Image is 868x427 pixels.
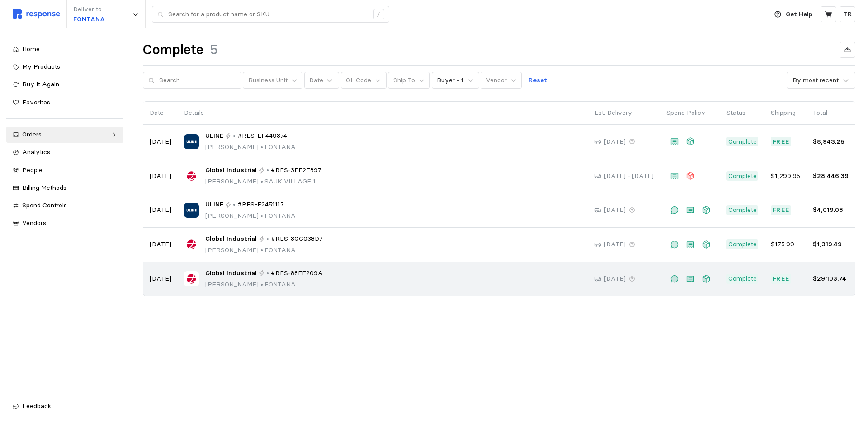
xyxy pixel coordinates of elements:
[346,75,371,85] p: GL Code
[205,280,323,290] p: [PERSON_NAME] FONTANA
[6,215,123,231] a: Vendors
[271,165,321,175] span: #RES-3FF2E897
[813,239,849,249] p: $1,319.49
[168,6,368,23] input: Search for a product name or SKU
[248,75,288,85] p: Business Unit
[243,72,302,89] button: Business Unit
[486,75,507,85] p: Vendor
[6,144,123,160] a: Analytics
[6,180,123,196] a: Billing Methods
[604,239,626,249] p: [DATE]
[728,274,757,284] p: Complete
[6,197,123,214] a: Spend Controls
[259,143,264,151] span: •
[205,200,223,210] span: ULINE
[309,75,323,85] div: Date
[773,137,790,147] p: Free
[341,72,387,89] button: GL Code
[205,211,296,221] p: [PERSON_NAME] FONTANA
[73,14,105,24] p: FONTANA
[6,41,123,57] a: Home
[813,171,849,181] p: $28,446.39
[205,131,223,141] span: ULINE
[22,130,108,140] div: Orders
[205,245,323,255] p: [PERSON_NAME] FONTANA
[271,268,323,278] span: #RES-88EE209A
[6,76,123,93] a: Buy It Again
[604,205,626,215] p: [DATE]
[22,98,50,106] span: Favorites
[184,237,199,252] img: Global Industrial
[771,239,800,249] p: $175.99
[205,234,257,244] span: Global Industrial
[373,9,384,20] div: /
[813,274,849,284] p: $29,103.74
[22,80,59,88] span: Buy It Again
[481,72,522,89] button: Vendor
[233,200,236,210] p: •
[6,398,123,414] button: Feedback
[773,274,790,284] p: Free
[728,239,757,249] p: Complete
[205,165,257,175] span: Global Industrial
[726,108,758,118] p: Status
[150,108,171,118] p: Date
[773,205,790,215] p: Free
[22,166,42,174] span: People
[159,72,236,89] input: Search
[604,171,654,181] p: [DATE] - [DATE]
[205,268,257,278] span: Global Industrial
[771,108,800,118] p: Shipping
[6,162,123,178] a: People
[769,6,818,23] button: Get Help
[813,108,849,118] p: Total
[604,274,626,284] p: [DATE]
[843,9,852,19] p: TR
[666,108,714,118] p: Spend Policy
[840,6,855,22] button: TR
[393,75,415,85] p: Ship To
[205,177,321,187] p: [PERSON_NAME] SAUK VILLAGE 1
[184,169,199,183] img: Global Industrial
[266,165,269,175] p: •
[22,201,67,209] span: Spend Controls
[594,108,654,118] p: Est. Delivery
[524,72,552,89] button: Reset
[184,108,582,118] p: Details
[259,177,264,185] span: •
[437,75,464,85] p: Buyer • 1
[150,171,171,181] p: [DATE]
[237,200,284,210] span: #RES-E2451117
[6,59,123,75] a: My Products
[184,271,199,286] img: Global Industrial
[143,41,203,59] h1: Complete
[388,72,430,89] button: Ship To
[259,246,264,254] span: •
[266,268,269,278] p: •
[233,131,236,141] p: •
[728,137,757,147] p: Complete
[266,234,269,244] p: •
[22,219,46,227] span: Vendors
[210,41,218,59] h1: 5
[793,75,839,85] div: By most recent
[13,9,60,19] img: svg%3e
[259,211,264,220] span: •
[73,5,105,14] p: Deliver to
[813,205,849,215] p: $4,019.08
[237,131,287,141] span: #RES-EF449374
[22,183,66,192] span: Billing Methods
[150,137,171,147] p: [DATE]
[786,9,812,19] p: Get Help
[6,94,123,111] a: Favorites
[22,45,40,53] span: Home
[6,127,123,143] a: Orders
[184,134,199,149] img: ULINE
[22,62,60,70] span: My Products
[150,205,171,215] p: [DATE]
[604,137,626,147] p: [DATE]
[813,137,849,147] p: $8,943.25
[150,274,171,284] p: [DATE]
[22,148,50,156] span: Analytics
[259,280,264,288] span: •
